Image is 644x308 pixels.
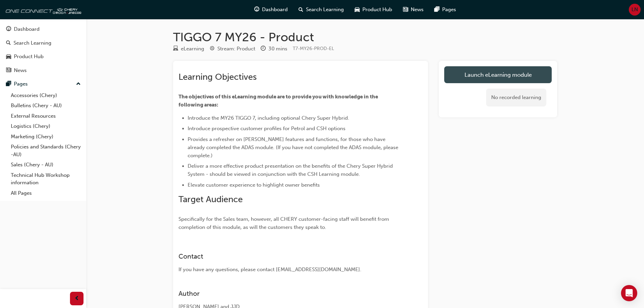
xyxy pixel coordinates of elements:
div: Open Intercom Messenger [621,285,637,301]
span: Specifically for the Sales team, however, all CHERY customer-facing staff will benefit from compl... [178,216,390,230]
span: guage-icon [254,5,259,14]
span: clock-icon [261,46,266,52]
div: If you have any questions, please contact [EMAIL_ADDRESS][DOMAIN_NAME]. [178,266,398,274]
span: news-icon [6,68,11,74]
a: Policies and Standards (Chery -AU) [8,142,84,160]
a: guage-iconDashboard [249,3,293,17]
span: prev-icon [74,294,79,303]
span: Provides a refresher on [PERSON_NAME] features and functions, for those who have already complete... [188,136,400,159]
div: No recorded learning [486,89,546,106]
span: search-icon [299,5,303,14]
a: Launch eLearning module [444,66,552,83]
div: Search Learning [14,39,51,47]
span: Pages [442,6,456,14]
h3: Author [178,290,398,298]
a: Sales (Chery - AU) [8,160,84,170]
a: All Pages [8,188,84,198]
span: Introduce the MY26 TIGGO 7, including optional Chery Super Hybrid. [188,115,349,121]
span: learningResourceType_ELEARNING-icon [173,46,178,52]
span: Product Hub [362,6,392,14]
a: car-iconProduct Hub [349,3,398,17]
a: search-iconSearch Learning [293,3,349,17]
span: car-icon [6,54,11,60]
span: up-icon [76,80,81,89]
div: Stream [210,45,255,53]
a: Product Hub [3,50,84,63]
div: Duration [261,45,287,53]
span: guage-icon [6,26,11,32]
a: Marketing (Chery) [8,132,84,142]
a: Accessories (Chery) [8,90,84,101]
span: target-icon [210,46,215,52]
button: Pages [3,78,84,90]
span: Dashboard [262,6,288,14]
div: eLearning [181,45,204,53]
span: News [411,6,424,14]
span: LN [631,6,638,14]
div: Dashboard [14,25,40,33]
span: Target Audience [178,194,243,205]
span: Deliver a more effective product presentation on the benefits of the Chery Super Hybrid System - ... [188,163,394,177]
button: LN [629,4,641,16]
a: Dashboard [3,23,84,35]
span: pages-icon [434,5,439,14]
a: Logistics (Chery) [8,121,84,132]
span: Search Learning [306,6,344,14]
a: Technical Hub Workshop information [8,170,84,188]
a: Search Learning [3,37,84,49]
h1: TIGGO 7 MY26 - Product [173,30,557,45]
div: 30 mins [268,45,287,53]
span: Introduce prospective customer profiles for Petrol and CSH options [188,125,345,132]
a: Bulletins (Chery - AU) [8,100,84,111]
span: Learning resource code [293,46,334,51]
a: news-iconNews [398,3,429,17]
div: News [14,67,27,74]
span: pages-icon [6,81,11,87]
h3: Contact [178,253,398,260]
img: oneconnect [3,3,81,16]
span: search-icon [6,40,11,46]
a: News [3,64,84,77]
a: pages-iconPages [429,3,461,17]
span: news-icon [403,5,408,14]
span: Learning Objectives [178,72,257,82]
div: Product Hub [14,53,44,61]
span: Elevate customer experience to highlight owner benefits [188,182,320,188]
span: The objectives of this eLearning module are to provide you with knowledge in the following areas: [178,94,379,108]
a: External Resources [8,111,84,121]
div: Type [173,45,204,53]
button: DashboardSearch LearningProduct HubNews [3,22,84,78]
span: car-icon [355,5,360,14]
div: Pages [14,80,28,88]
div: Stream: Product [217,45,255,53]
